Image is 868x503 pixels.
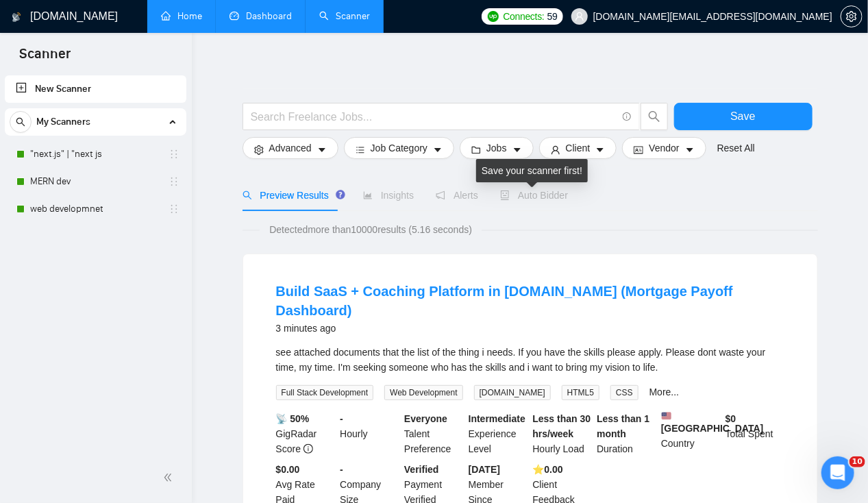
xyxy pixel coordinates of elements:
[469,413,525,424] b: Intermediate
[436,191,445,200] span: notification
[317,145,327,155] span: caret-down
[436,190,478,201] span: Alerts
[533,464,563,475] b: ⭐️ 0.00
[547,9,558,24] span: 59
[594,411,658,456] div: Duration
[30,168,160,195] a: MERN dev
[276,345,784,375] div: see attached documents that the list of the thing i needs. If you have the skills please apply. P...
[622,137,706,159] button: idcardVendorcaret-down
[486,140,507,156] span: Jobs
[821,456,854,489] iframe: Intercom live chat
[5,75,186,103] li: New Scanner
[512,145,522,155] span: caret-down
[841,11,862,22] span: setting
[230,10,292,22] a: dashboardDashboard
[8,44,82,73] span: Scanner
[344,137,454,159] button: barsJob Categorycaret-down
[254,145,264,155] span: setting
[340,464,343,475] b: -
[169,176,179,187] span: holder
[649,140,679,156] span: Vendor
[551,145,560,155] span: user
[251,108,617,125] input: Search Freelance Jobs...
[466,411,530,456] div: Experience Level
[260,222,482,237] span: Detected more than 10000 results (5.16 seconds)
[503,9,544,24] span: Connects:
[384,385,463,400] span: Web Development
[474,385,551,400] span: [DOMAIN_NAME]
[243,190,341,201] span: Preview Results
[5,108,186,223] li: My Scanners
[460,137,534,159] button: folderJobscaret-down
[276,284,733,318] a: Build SaaS + Coaching Platform in [DOMAIN_NAME] (Mortgage Payoff Dashboard)
[10,111,32,133] button: search
[36,108,90,136] span: My Scanners
[841,5,863,27] button: setting
[363,191,373,200] span: area-chart
[269,140,312,156] span: Advanced
[273,411,338,456] div: GigRadar Score
[841,11,863,22] a: setting
[334,188,347,201] div: Tooltip anchor
[363,190,414,201] span: Insights
[634,145,643,155] span: idcard
[10,117,31,127] span: search
[371,140,427,156] span: Job Category
[674,103,813,130] button: Save
[243,191,252,200] span: search
[469,464,500,475] b: [DATE]
[356,145,365,155] span: bars
[488,11,499,22] img: upwork-logo.png
[30,195,160,223] a: web developmnet
[723,411,787,456] div: Total Spent
[539,137,617,159] button: userClientcaret-down
[850,456,865,467] span: 10
[433,145,443,155] span: caret-down
[658,411,723,456] div: Country
[623,112,632,121] span: info-circle
[641,110,667,123] span: search
[12,6,21,28] img: logo
[404,464,439,475] b: Verified
[575,12,584,21] span: user
[163,471,177,484] span: double-left
[404,413,447,424] b: Everyone
[276,413,310,424] b: 📡 50%
[16,75,175,103] a: New Scanner
[717,140,755,156] a: Reset All
[685,145,695,155] span: caret-down
[662,411,671,421] img: 🇺🇸
[476,159,588,182] div: Save your scanner first!
[566,140,591,156] span: Client
[641,103,668,130] button: search
[169,204,179,214] span: holder
[243,137,338,159] button: settingAdvancedcaret-down
[610,385,638,400] span: CSS
[533,413,591,439] b: Less than 30 hrs/week
[303,444,313,454] span: info-circle
[319,10,370,22] a: searchScanner
[595,145,605,155] span: caret-down
[562,385,599,400] span: HTML5
[276,320,784,336] div: 3 minutes ago
[340,413,343,424] b: -
[276,464,300,475] b: $0.00
[30,140,160,168] a: "next.js" | "next js
[726,413,736,424] b: $ 0
[161,10,202,22] a: homeHome
[337,411,401,456] div: Hourly
[169,149,179,160] span: holder
[730,108,755,125] span: Save
[471,145,481,155] span: folder
[597,413,649,439] b: Less than 1 month
[401,411,466,456] div: Talent Preference
[500,191,510,200] span: robot
[276,385,374,400] span: Full Stack Development
[649,387,680,397] a: More...
[530,411,595,456] div: Hourly Load
[500,190,568,201] span: Auto Bidder
[661,411,764,434] b: [GEOGRAPHIC_DATA]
